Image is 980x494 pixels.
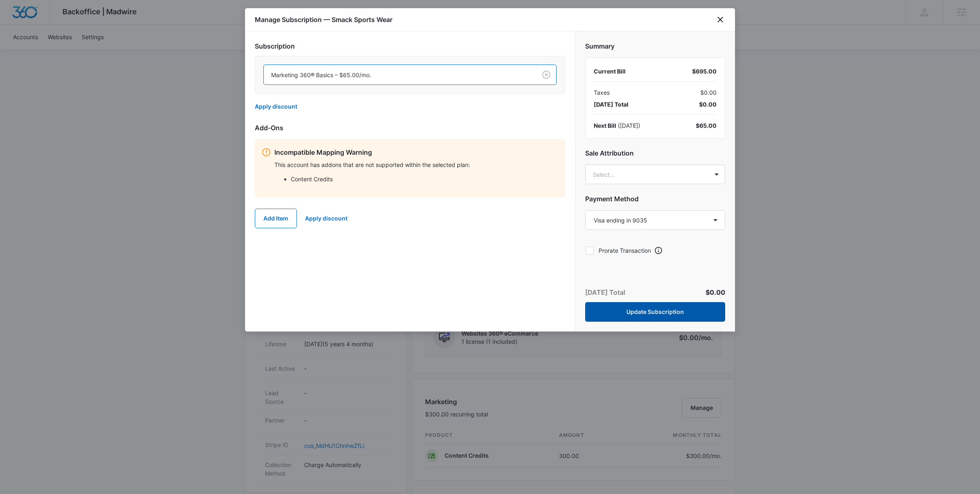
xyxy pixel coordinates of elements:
h2: Summary [585,41,725,51]
button: Apply discount [297,209,356,228]
p: Incompatible Mapping Warning [274,147,559,157]
button: Update Subscription [585,302,725,322]
span: Next Bill [594,122,616,129]
h2: Subscription [255,41,565,51]
span: $0.00 [700,88,717,97]
span: $0.00 [699,100,717,109]
span: $0.00 [706,288,725,296]
span: Taxes [594,88,610,97]
div: $695.00 [692,67,717,76]
p: [DATE] Total [585,287,625,297]
div: ( [DATE] ) [594,121,640,130]
button: Add Item [255,209,297,228]
button: Clear [540,68,553,81]
p: This account has addons that are not supported within the selected plan: [274,160,559,169]
button: Apply discount [255,97,305,116]
label: Prorate Transaction [585,246,651,255]
h1: Manage Subscription — Smack Sports Wear [255,15,392,24]
h2: Payment Method [585,194,725,204]
div: $65.00 [696,121,717,130]
span: Current Bill [594,68,626,75]
h2: Add-Ons [255,123,565,133]
button: close [715,15,725,24]
h2: Sale Attribution [585,148,725,158]
li: Content Credits [291,175,559,183]
span: [DATE] Total [594,100,628,109]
